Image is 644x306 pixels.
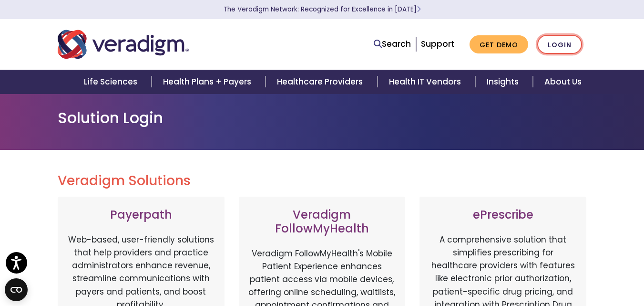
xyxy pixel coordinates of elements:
a: About Us [533,70,593,94]
h3: Veradigm FollowMyHealth [248,208,396,236]
button: Open CMP widget [5,278,28,301]
a: Health IT Vendors [378,70,475,94]
img: Veradigm logo [58,29,189,60]
a: Healthcare Providers [266,70,377,94]
a: Life Sciences [72,70,152,94]
h1: Solution Login [58,109,587,127]
a: Search [374,38,411,51]
a: Login [537,35,582,54]
a: The Veradigm Network: Recognized for Excellence in [DATE]Learn More [224,5,421,14]
a: Support [421,38,454,50]
h2: Veradigm Solutions [58,173,587,189]
h3: Payerpath [67,208,215,222]
span: Learn More [417,5,421,14]
a: Insights [475,70,533,94]
a: Get Demo [470,35,528,54]
h3: ePrescribe [429,208,577,222]
a: Health Plans + Payers [152,70,266,94]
